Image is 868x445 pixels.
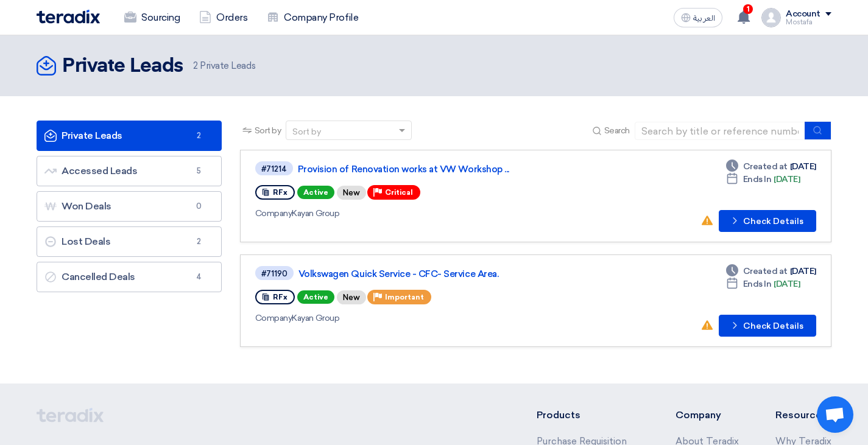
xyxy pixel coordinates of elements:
[37,226,222,257] a: Lost Deals2
[261,270,288,278] div: #71190
[385,293,424,301] span: Important
[676,408,739,422] li: Company
[761,8,781,27] img: profile_test.png
[537,408,640,422] li: Products
[189,4,257,31] a: Orders
[192,271,206,283] span: 4
[192,165,206,177] span: 5
[37,121,222,151] a: Private Leads2
[298,268,603,279] a: Volkswagen Quick Service - CFC- Service Area.
[297,290,334,304] span: Active
[743,278,772,290] span: Ends In
[273,188,288,197] span: RFx
[297,186,334,199] span: Active
[726,265,816,278] div: [DATE]
[726,173,800,186] div: [DATE]
[817,396,853,433] a: Open chat
[786,9,820,19] div: Account
[674,8,722,27] button: العربية
[693,14,715,23] span: العربية
[726,278,800,290] div: [DATE]
[193,59,255,73] span: Private Leads
[385,188,413,197] span: Critical
[261,165,287,173] div: #71214
[743,160,788,173] span: Created at
[255,207,605,220] div: Kayan Group
[337,290,366,304] div: New
[62,54,183,79] h2: Private Leads
[719,210,816,232] button: Check Details
[786,19,831,26] div: Mostafa
[743,265,788,278] span: Created at
[635,122,805,140] input: Search by title or reference number
[726,160,816,173] div: [DATE]
[298,164,602,175] a: Provision of Renovation works at VW Workshop ...
[257,4,368,31] a: Company Profile
[37,191,222,222] a: Won Deals0
[292,125,321,138] div: Sort by
[255,124,281,137] span: Sort by
[604,124,630,137] span: Search
[37,262,222,292] a: Cancelled Deals4
[37,10,100,24] img: Teradix logo
[743,4,753,14] span: 1
[255,208,292,219] span: Company
[115,4,189,31] a: Sourcing
[192,200,206,212] span: 0
[743,173,772,186] span: Ends In
[719,315,816,337] button: Check Details
[192,130,206,142] span: 2
[775,408,831,422] li: Resources
[193,60,198,71] span: 2
[192,236,206,248] span: 2
[37,156,222,186] a: Accessed Leads5
[273,293,288,301] span: RFx
[337,186,366,200] div: New
[255,313,292,323] span: Company
[255,312,605,324] div: Kayan Group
